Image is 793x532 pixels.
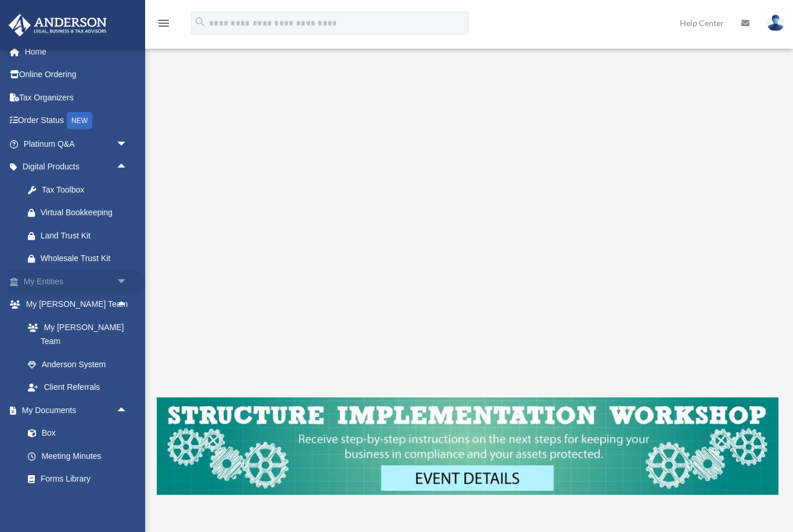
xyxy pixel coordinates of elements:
span: arrow_drop_down [116,270,139,294]
div: Virtual Bookkeeping [41,205,131,220]
a: Notarize [16,490,145,513]
a: My Entitiesarrow_drop_down [8,270,145,293]
span: arrow_drop_up [116,399,139,422]
span: arrow_drop_up [116,293,139,317]
a: Digital Productsarrow_drop_up [8,155,145,179]
div: Land Trust Kit [41,229,131,243]
a: Virtual Bookkeeping [16,201,145,225]
img: Anderson Advisors Platinum Portal [5,14,110,37]
a: Platinum Q&Aarrow_drop_down [8,132,145,155]
a: Wholesale Trust Kit [16,247,145,270]
a: Land Trust Kit [16,224,145,247]
a: Tax Toolbox [16,178,145,201]
a: Client Referrals [16,376,145,399]
a: Tax Organizers [8,86,145,109]
a: Anderson System [16,353,145,376]
a: Meeting Minutes [16,444,145,468]
img: User Pic [767,15,784,31]
a: My [PERSON_NAME] Teamarrow_drop_up [8,293,145,316]
a: Forms Library [16,468,145,491]
i: search [194,16,207,28]
a: Order StatusNEW [8,109,145,133]
div: NEW [67,112,92,129]
span: arrow_drop_down [116,132,139,156]
iframe: LLC Binder Walkthrough [157,31,778,381]
div: Tax Toolbox [41,183,131,197]
i: menu [157,16,171,30]
a: Home [8,40,145,63]
div: Wholesale Trust Kit [41,251,131,266]
a: Box [16,422,145,445]
a: My Documentsarrow_drop_up [8,399,145,422]
a: My [PERSON_NAME] Team [16,316,145,353]
a: menu [157,20,171,30]
span: arrow_drop_up [116,155,139,179]
a: Online Ordering [8,63,145,86]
